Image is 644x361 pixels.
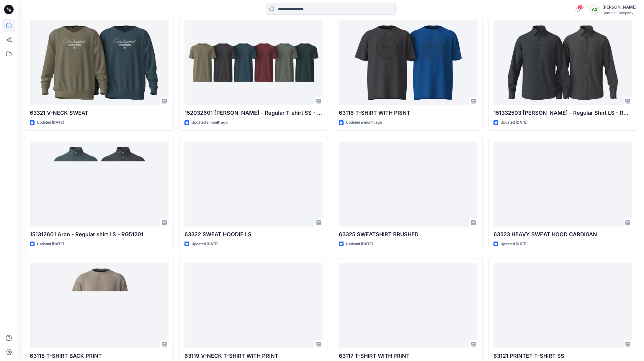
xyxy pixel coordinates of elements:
[339,109,478,117] p: 63116 T-SHIRT WITH PRINT
[339,263,478,348] a: 63117 T-SHIRT WITH PRINT
[501,241,527,247] p: Updated [DATE]
[346,119,382,126] p: Updated a month ago
[589,4,600,15] div: AG
[184,109,323,117] p: 152032601 [PERSON_NAME] - Regular T-shirt SS - RG51010
[37,119,64,126] p: Updated [DATE]
[192,241,218,247] p: Updated [DATE]
[184,230,323,239] p: 63322 SWEAT HOODIE LS
[184,142,323,227] a: 63322 SWEAT HOODIE LS
[339,352,478,360] p: 63117 T-SHIRT WITH PRINT
[184,352,323,360] p: 63119 V-NECK T-SHIRT WITH PRINT
[184,263,323,348] a: 63119 V-NECK T-SHIRT WITH PRINT
[346,241,373,247] p: Updated [DATE]
[30,263,169,348] a: 63118 T-SHIRT BACK PRINT
[493,263,632,348] a: 63121 PRINTET T-SHIRT SS
[602,11,637,15] div: Contrast Company
[339,230,478,239] p: 63325 SWEATSHIRT BRUSHED
[493,352,632,360] p: 63121 PRINTET T-SHIRT SS
[493,142,632,227] a: 63323 HEAVY SWEAT HOOD CARDIGAN
[493,230,632,239] p: 63323 HEAVY SWEAT HOOD CARDIGAN
[184,20,323,105] a: 152032601 Chris - Regular T-shirt SS - RG51010
[30,109,169,117] p: 63321 V-NECK SWEAT
[501,119,527,126] p: Updated [DATE]
[30,20,169,105] a: 63321 V-NECK SWEAT
[602,4,637,11] div: [PERSON_NAME]
[37,241,64,247] p: Updated [DATE]
[493,109,632,117] p: 151332503 [PERSON_NAME] - Regular Shirt LS - RG51201
[30,230,169,239] p: 151312601 Aron - Regular shirt LS - RG51201
[192,119,228,126] p: Updated a month ago
[339,20,478,105] a: 63116 T-SHIRT WITH PRINT
[30,142,169,227] a: 151312601 Aron - Regular shirt LS - RG51201
[493,20,632,105] a: 151332503 Andrew - Regular Shirt LS - RG51201
[30,352,169,360] p: 63118 T-SHIRT BACK PRINT
[577,5,584,10] span: 63
[339,142,478,227] a: 63325 SWEATSHIRT BRUSHED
